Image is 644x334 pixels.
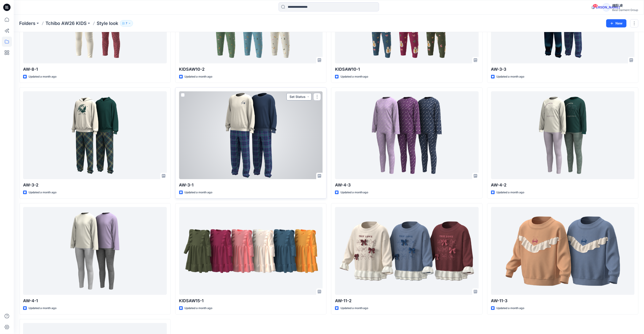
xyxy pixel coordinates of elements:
[179,66,323,73] p: KIDSAW10-2
[335,66,479,73] p: KIDSAW10-1
[23,207,167,295] a: AW-4-1
[23,298,167,304] p: AW-4-1
[606,19,627,27] button: New
[335,91,479,179] a: AW-4-3
[341,190,368,195] p: Updated a month ago
[45,20,87,27] a: Tchibo AW26 KIDS
[126,21,127,26] p: 7
[179,298,323,304] p: KIDSAW15-1
[97,20,118,27] p: Style look
[23,91,167,179] a: AW-3-2
[120,20,133,27] button: 7
[29,190,56,195] p: Updated a month ago
[185,190,213,195] p: Updated a month ago
[491,91,635,179] a: AW-4-2
[29,306,56,311] p: Updated a month ago
[602,3,611,11] div: [PERSON_NAME]
[19,20,35,27] a: Folders
[491,66,635,73] p: AW-3-3
[612,3,638,8] div: 德阳 凌
[23,182,167,188] p: AW-3-2
[23,66,167,73] p: AW-8-1
[341,74,368,79] p: Updated a month ago
[497,306,524,311] p: Updated a month ago
[491,298,635,304] p: AW-11-3
[179,182,323,188] p: AW-3-1
[179,207,323,295] a: KIDSAW15-1
[497,190,524,195] p: Updated a month ago
[612,8,638,12] div: Best Garment Group
[497,74,524,79] p: Updated a month ago
[335,182,479,188] p: AW-4-3
[335,207,479,295] a: AW-11-2
[491,207,635,295] a: AW-11-3
[341,306,368,311] p: Updated a month ago
[185,306,213,311] p: Updated a month ago
[491,182,635,188] p: AW-4-2
[29,74,56,79] p: Updated a month ago
[179,91,323,179] a: AW-3-1
[335,298,479,304] p: AW-11-2
[593,4,598,8] span: 48
[185,74,213,79] p: Updated a month ago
